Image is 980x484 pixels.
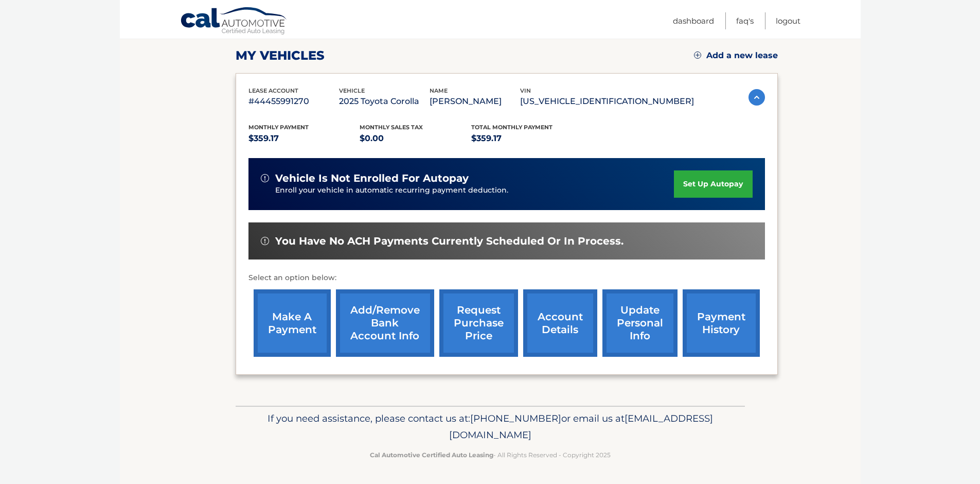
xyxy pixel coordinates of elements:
p: #44455991270 [248,94,339,109]
a: FAQ's [736,12,754,29]
p: - All Rights Reserved - Copyright 2025 [242,450,738,460]
a: Add a new lease [694,50,778,61]
span: vehicle [339,87,365,94]
p: $359.17 [248,131,360,146]
a: Dashboard [673,12,714,29]
strong: Cal Automotive Certified Auto Leasing [370,451,493,459]
span: lease account [248,87,298,94]
p: [US_VEHICLE_IDENTIFICATION_NUMBER] [520,94,694,109]
a: update personal info [602,289,678,357]
span: vin [520,87,531,94]
p: $0.00 [360,131,471,146]
a: Add/Remove bank account info [336,289,434,357]
span: Total Monthly Payment [471,124,553,131]
p: [PERSON_NAME] [430,94,520,109]
p: Select an option below: [248,272,765,284]
span: [PHONE_NUMBER] [470,412,561,424]
a: set up autopay [674,170,752,198]
p: If you need assistance, please contact us at: or email us at [242,410,738,443]
span: Monthly Payment [248,124,309,131]
img: alert-white.svg [261,237,269,245]
span: You have no ACH payments currently scheduled or in process. [275,235,623,248]
span: name [430,87,448,94]
img: accordion-active.svg [749,89,765,106]
h2: my vehicles [236,48,325,63]
span: Monthly sales Tax [360,124,423,131]
a: Cal Automotive [180,7,288,37]
img: add.svg [694,51,701,59]
span: [EMAIL_ADDRESS][DOMAIN_NAME] [449,412,713,441]
a: make a payment [254,289,331,357]
p: 2025 Toyota Corolla [339,94,430,109]
a: request purchase price [439,289,518,357]
a: account details [523,289,597,357]
p: $359.17 [471,131,583,146]
a: Logout [776,12,800,29]
p: Enroll your vehicle in automatic recurring payment deduction. [275,185,674,196]
img: alert-white.svg [261,174,269,182]
a: payment history [683,289,760,357]
span: vehicle is not enrolled for autopay [275,172,469,185]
